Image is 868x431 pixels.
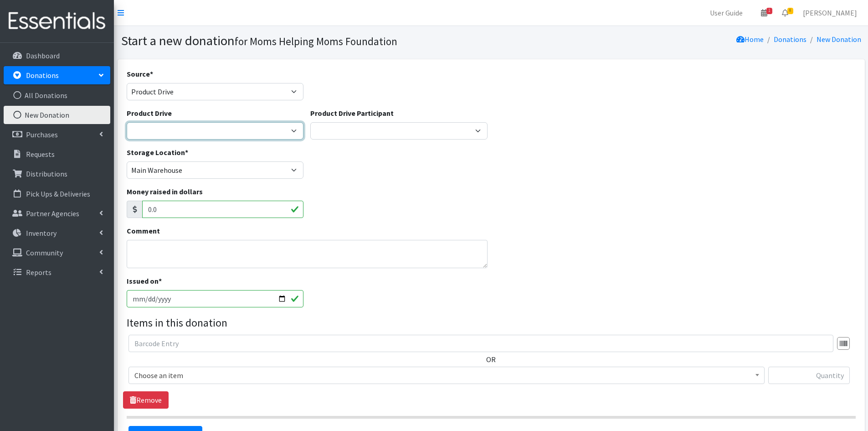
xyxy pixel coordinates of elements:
[310,108,394,119] label: Product Drive Participant
[128,367,765,384] span: Choose an item
[787,8,793,14] span: 8
[127,315,856,331] legend: Items in this donation
[774,35,806,44] a: Donations
[26,189,90,198] p: Pick Ups & Deliveries
[26,169,67,178] p: Distributions
[123,391,169,409] a: Remove
[4,6,110,36] img: HumanEssentials
[134,369,759,382] span: Choose an item
[4,224,110,242] a: Inventory
[235,35,397,48] small: for Moms Helping Moms Foundation
[127,225,160,236] label: Comment
[128,335,833,352] input: Barcode Entry
[127,186,203,197] label: Money raised in dollars
[736,35,764,44] a: Home
[127,275,162,286] label: Issued on
[4,165,110,183] a: Distributions
[4,185,110,203] a: Pick Ups & Deliveries
[796,4,864,22] a: [PERSON_NAME]
[703,4,750,22] a: User Guide
[775,4,796,22] a: 8
[26,268,51,277] p: Reports
[26,51,60,60] p: Dashboard
[486,354,496,365] label: OR
[26,71,59,80] p: Donations
[4,244,110,262] a: Community
[754,4,775,22] a: 1
[26,130,58,139] p: Purchases
[4,145,110,163] a: Requests
[4,66,110,84] a: Donations
[766,8,772,14] span: 1
[159,276,162,286] abbr: required
[127,147,188,158] label: Storage Location
[26,150,55,159] p: Requests
[127,108,172,119] label: Product Drive
[26,209,79,218] p: Partner Agencies
[26,248,63,257] p: Community
[121,33,488,49] h1: Start a new donation
[185,148,188,157] abbr: required
[817,35,861,44] a: New Donation
[4,204,110,223] a: Partner Agencies
[26,228,56,238] p: Inventory
[4,47,110,65] a: Dashboard
[127,68,153,79] label: Source
[4,86,110,104] a: All Donations
[768,367,850,384] input: Quantity
[150,69,153,78] abbr: required
[4,263,110,281] a: Reports
[4,106,110,124] a: New Donation
[4,125,110,144] a: Purchases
